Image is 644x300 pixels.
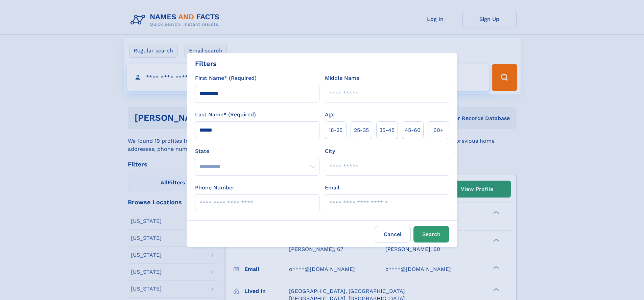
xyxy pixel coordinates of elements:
[195,147,319,155] label: State
[195,184,235,192] label: Phone Number
[195,59,217,69] div: Filters
[433,126,444,134] span: 60+
[195,111,256,119] label: Last Name* (Required)
[325,184,339,192] label: Email
[413,226,449,243] button: Search
[329,126,342,134] span: 18‑25
[325,147,335,155] label: City
[405,126,421,134] span: 45‑60
[354,126,369,134] span: 25‑35
[379,126,395,134] span: 35‑45
[375,226,411,243] label: Cancel
[195,74,257,82] label: First Name* (Required)
[325,111,335,119] label: Age
[325,74,359,82] label: Middle Name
